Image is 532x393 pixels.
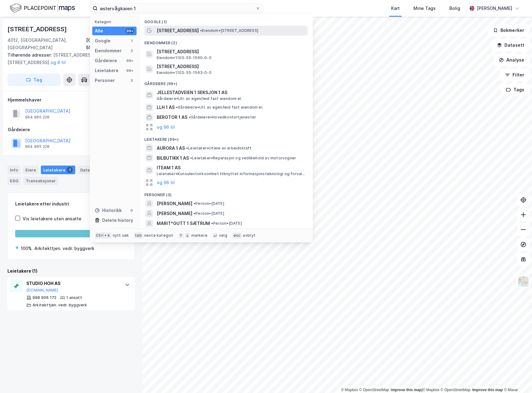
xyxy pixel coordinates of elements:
[157,104,175,111] span: LLH 1 AS
[157,210,192,217] span: [PERSON_NAME]
[211,221,242,226] span: Person • [DATE]
[23,166,38,174] div: Eiere
[86,37,135,51] div: [GEOGRAPHIC_DATA], 55/1831
[7,267,135,275] div: Leietakere (1)
[23,177,58,185] div: Transaksjoner
[95,19,137,24] div: Kategori
[8,126,135,133] div: Gårdeiere
[157,154,189,162] span: BILBUTIKK 1 AS
[25,115,50,120] div: 964 965 226
[7,52,53,58] span: Tilhørende adresser:
[189,115,190,119] span: •
[200,28,202,33] span: •
[139,132,313,143] div: Leietakere (99+)
[190,156,296,161] span: Leietaker • Reparasjon og vedlikehold av motorvogner
[144,233,173,238] div: neste kategori
[488,24,530,37] button: Bokmerker
[157,179,175,186] button: og 96 til
[125,58,134,63] div: 99+
[243,233,255,238] div: avbryt
[113,233,129,238] div: nytt søk
[95,67,119,74] div: Leietakere
[95,77,115,84] div: Personer
[139,15,313,26] div: Google (1)
[441,388,471,392] a: OpenStreetMap
[7,37,86,51] div: 4012, [GEOGRAPHIC_DATA], [GEOGRAPHIC_DATA]
[157,96,242,101] span: Gårdeiere • Utl. av egen/leid fast eiendom el.
[157,55,211,60] span: Eiendom • 1103-55-1560-0-0
[157,48,305,55] span: [STREET_ADDRESS]
[449,5,460,12] div: Bolig
[194,211,224,216] span: Person • [DATE]
[494,54,530,66] button: Analyse
[129,78,134,83] div: 3
[157,164,305,171] span: ITEAM 1 AS
[7,24,68,34] div: [STREET_ADDRESS]
[219,233,227,238] div: velg
[66,295,82,300] div: 1 ansatt
[190,156,192,160] span: •
[157,145,185,152] span: AURORA 1 AS
[500,69,530,81] button: Filter
[200,28,258,33] span: Eiendom • [STREET_ADDRESS]
[125,28,134,33] div: 99+
[95,47,122,54] div: Eiendommer
[157,89,305,96] span: JELLESTADVEIEN 1 SEKSJON 1 AS
[134,232,143,239] div: tab
[157,27,199,34] span: [STREET_ADDRESS]
[7,166,20,174] div: Info
[157,123,175,131] button: og 96 til
[501,363,532,393] iframe: Chat Widget
[341,387,518,393] div: |
[157,220,210,227] span: MARIT*GUTT 1 SÆTRUM
[129,48,134,53] div: 2
[102,217,133,224] div: Delete history
[95,37,111,45] div: Google
[125,68,134,73] div: 99+
[78,166,101,174] div: Datasett
[33,303,87,308] div: Arkitekttjen. vedr. byggverk
[23,215,81,222] div: Vis leietakere uten ansatte
[472,388,503,392] a: Improve this map
[10,3,75,14] img: logo.f888ab2527a4732fd821a326f86c7f29.svg
[176,105,178,110] span: •
[517,276,529,287] img: Z
[7,51,130,66] div: [STREET_ADDRESS], [STREET_ADDRESS]
[26,288,58,293] button: [DOMAIN_NAME]
[95,232,111,239] div: Ctrl + k
[501,84,530,96] button: Tags
[501,363,532,393] div: Kontrollprogram for chat
[391,5,400,12] div: Kart
[7,177,21,185] div: ESG
[189,115,256,120] span: Gårdeiere • Hovedkontortjenester
[139,76,313,88] div: Gårdeiere (99+)
[95,207,122,214] div: Historikk
[176,105,263,110] span: Gårdeiere • Utl. av egen/leid fast eiendom el.
[67,167,73,173] div: 1
[477,5,512,12] div: [PERSON_NAME]
[26,280,119,287] div: STUDIO HOH AS
[186,146,188,150] span: •
[129,38,134,43] div: 1
[157,70,211,75] span: Eiendom • 1103-55-1563-0-0
[492,39,530,51] button: Datasett
[194,201,224,206] span: Person • [DATE]
[194,201,195,206] span: •
[211,221,213,226] span: •
[98,4,255,13] input: Søk på adresse, matrikkel, gårdeiere, leietakere eller personer
[41,166,75,174] div: Leietakere
[186,146,252,151] span: Leietaker • Utleie av arbeidskraft
[95,57,117,64] div: Gårdeiere
[95,27,103,35] div: Alle
[341,388,358,392] a: Mapbox
[139,188,313,199] div: Personer (3)
[413,5,436,12] div: Mine Tags
[33,295,56,300] div: 998 906 172
[232,232,242,239] div: esc
[359,388,389,392] a: OpenStreetMap
[7,74,61,86] button: Tag
[157,114,187,121] span: BERGTOR 1 AS
[34,245,94,252] div: Arkitekttjen. vedr. byggverk
[8,96,135,104] div: Hjemmelshaver
[422,388,439,392] a: Mapbox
